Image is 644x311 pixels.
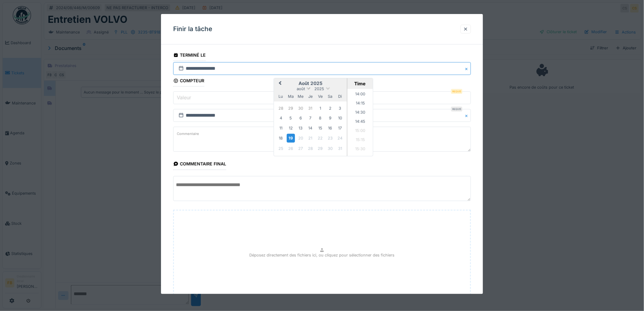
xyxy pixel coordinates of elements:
[287,144,295,153] div: Not available mardi 26 août 2025
[315,87,324,91] span: 2025
[326,104,334,112] div: Choose samedi 2 août 2025
[287,104,295,112] div: Choose mardi 29 juillet 2025
[326,92,334,101] div: samedi
[336,134,344,142] div: Not available dimanche 24 août 2025
[336,114,344,122] div: Choose dimanche 10 août 2025
[347,100,373,109] li: 14:15
[274,81,347,86] h2: août 2025
[277,134,285,142] div: Choose lundi 18 août 2025
[296,134,305,142] div: Not available mercredi 20 août 2025
[306,124,314,132] div: Choose jeudi 14 août 2025
[316,144,324,153] div: Not available vendredi 29 août 2025
[316,114,324,122] div: Choose vendredi 8 août 2025
[326,134,334,142] div: Not available samedi 23 août 2025
[173,76,204,87] div: Compteur
[287,92,295,101] div: mardi
[336,144,344,153] div: Not available dimanche 31 août 2025
[277,114,285,122] div: Choose lundi 4 août 2025
[296,92,305,101] div: mercredi
[316,134,324,142] div: Not available vendredi 22 août 2025
[176,130,200,138] label: Commentaire
[306,104,314,112] div: Choose jeudi 31 juillet 2025
[296,144,305,153] div: Not available mercredi 27 août 2025
[451,89,462,94] div: Requis
[287,124,295,132] div: Choose mardi 12 août 2025
[173,51,206,61] div: Terminé le
[296,114,305,122] div: Choose mercredi 6 août 2025
[464,62,471,75] button: Close
[306,144,314,153] div: Not available jeudi 28 août 2025
[316,92,324,101] div: vendredi
[347,89,373,156] ul: Time
[277,124,285,132] div: Choose lundi 11 août 2025
[306,114,314,122] div: Choose jeudi 7 août 2025
[326,114,334,122] div: Choose samedi 9 août 2025
[347,154,373,164] li: 15:45
[296,104,305,112] div: Choose mercredi 30 juillet 2025
[349,81,371,87] div: Time
[451,107,462,111] div: Requis
[275,79,284,89] button: Previous Month
[464,109,471,122] button: Close
[173,25,212,33] h3: Finir la tâche
[277,104,285,112] div: Choose lundi 28 juillet 2025
[277,92,285,101] div: lundi
[347,145,373,154] li: 15:30
[316,124,324,132] div: Choose vendredi 15 août 2025
[297,87,305,91] span: août
[306,134,314,142] div: Not available jeudi 21 août 2025
[250,252,395,258] p: Déposez directement des fichiers ici, ou cliquez pour sélectionner des fichiers
[306,92,314,101] div: jeudi
[347,127,373,136] li: 15:00
[316,104,324,112] div: Choose vendredi 1 août 2025
[276,103,345,153] div: Month août, 2025
[347,136,373,145] li: 15:15
[347,118,373,127] li: 14:45
[277,144,285,153] div: Not available lundi 25 août 2025
[287,114,295,122] div: Choose mardi 5 août 2025
[296,124,305,132] div: Choose mercredi 13 août 2025
[336,124,344,132] div: Choose dimanche 17 août 2025
[347,90,373,100] li: 14:00
[176,94,192,101] label: Valeur
[336,92,344,101] div: dimanche
[326,144,334,153] div: Not available samedi 30 août 2025
[287,134,295,143] div: Choose mardi 19 août 2025
[173,159,226,170] div: Commentaire final
[326,124,334,132] div: Choose samedi 16 août 2025
[336,104,344,112] div: Choose dimanche 3 août 2025
[347,109,373,118] li: 14:30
